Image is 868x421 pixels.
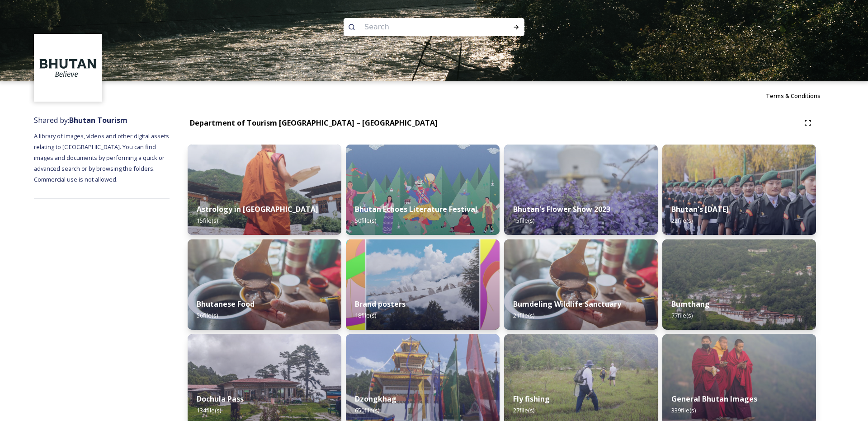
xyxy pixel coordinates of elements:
[346,239,500,330] img: Bhutan_Believe_800_1000_4.jpg
[671,216,693,225] span: 22 file(s)
[346,145,500,235] img: Bhutan%2520Echoes7.jpg
[766,90,834,101] a: Terms & Conditions
[513,394,550,404] strong: Fly fishing
[513,299,621,309] strong: Bumdeling Wildlife Sanctuary
[355,216,376,225] span: 50 file(s)
[513,204,610,214] strong: Bhutan's Flower Show 2023
[671,406,696,414] span: 339 file(s)
[34,115,127,125] span: Shared by:
[355,394,396,404] strong: Dzongkhag
[513,311,534,319] span: 21 file(s)
[35,35,101,101] img: BT_Logo_BB_Lockup_CMYK_High%2520Res.jpg
[355,311,376,319] span: 18 file(s)
[197,394,244,404] strong: Dochula Pass
[197,204,318,214] strong: Astrology in [GEOGRAPHIC_DATA]
[671,204,729,214] strong: Bhutan's [DATE]
[662,145,816,235] img: Bhutan%2520National%2520Day10.jpg
[69,115,127,125] strong: Bhutan Tourism
[188,145,341,235] img: _SCH1465.jpg
[197,406,221,414] span: 134 file(s)
[188,239,341,330] img: Bumdeling%2520090723%2520by%2520Amp%2520Sripimanwat-4.jpg
[190,118,438,128] strong: Department of Tourism [GEOGRAPHIC_DATA] – [GEOGRAPHIC_DATA]
[671,394,757,404] strong: General Bhutan Images
[671,299,710,309] strong: Bumthang
[513,216,534,225] span: 15 file(s)
[197,311,218,319] span: 56 file(s)
[671,311,693,319] span: 77 file(s)
[34,132,170,183] span: A library of images, videos and other digital assets relating to [GEOGRAPHIC_DATA]. You can find ...
[504,239,658,330] img: Bumdeling%2520090723%2520by%2520Amp%2520Sripimanwat-4%25202.jpg
[504,145,658,235] img: Bhutan%2520Flower%2520Show2.jpg
[197,216,218,225] span: 15 file(s)
[355,406,379,414] span: 650 file(s)
[766,92,821,100] span: Terms & Conditions
[360,17,484,37] input: Search
[662,239,816,330] img: Bumthang%2520180723%2520by%2520Amp%2520Sripimanwat-20.jpg
[355,204,477,214] strong: Bhutan Echoes Literature Festival
[197,299,255,309] strong: Bhutanese Food
[513,406,534,414] span: 27 file(s)
[355,299,406,309] strong: Brand posters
